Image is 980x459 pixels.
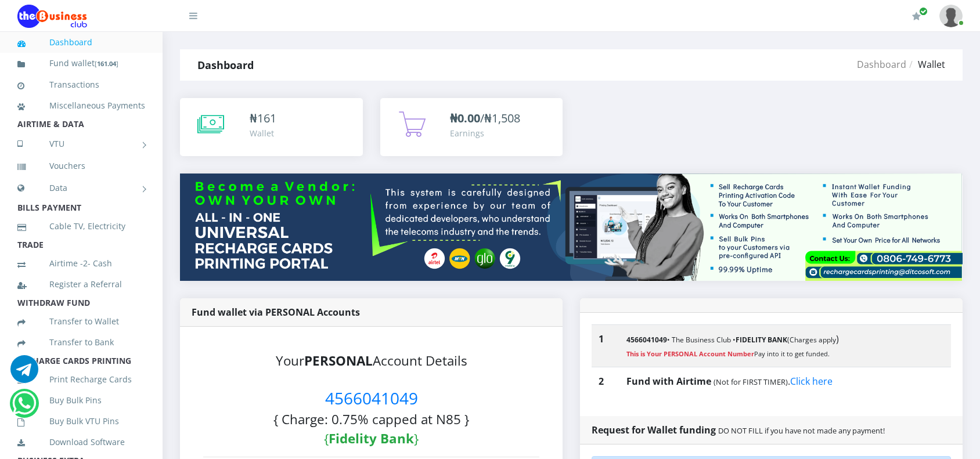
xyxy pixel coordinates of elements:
[17,92,145,119] a: Miscellaneous Payments
[906,57,945,71] li: Wallet
[17,408,145,435] a: Buy Bulk VTU Pins
[714,377,788,387] small: (Not for FIRST TIMER)
[304,352,373,370] b: PERSONAL
[250,127,276,139] div: Wallet
[17,129,145,158] a: VTU
[17,5,87,28] img: Logo
[592,367,619,396] th: 2
[17,29,145,56] a: Dashboard
[17,71,145,98] a: Transactions
[95,59,118,68] small: [ ]
[197,58,254,72] strong: Dashboard
[718,425,885,436] small: DO NOT FILL if you have not made any payment!
[17,366,145,393] a: Print Recharge Cards
[857,58,906,71] a: Dashboard
[17,153,145,179] a: Vouchers
[626,375,711,388] b: Fund with Airtime
[17,213,145,240] a: Cable TV, Electricity
[17,429,145,456] a: Download Software
[619,367,951,396] td: .
[17,271,145,298] a: Register a Referral
[17,308,145,335] a: Transfer to Wallet
[450,127,520,139] div: Earnings
[17,329,145,356] a: Transfer to Bank
[790,375,833,388] a: Click here
[329,429,414,447] b: Fidelity Bank
[17,50,145,77] a: Fund wallet[161.04]
[97,59,116,68] b: 161.04
[592,424,716,436] strong: Request for Wallet funding
[919,7,928,16] span: Renew/Upgrade Subscription
[12,398,36,417] a: Chat for support
[592,325,619,367] th: 1
[276,352,467,370] small: Your Account Details
[736,335,787,345] b: FIDELITY BANK
[324,429,419,447] small: { }
[626,335,667,345] b: 4566041049
[250,110,276,127] div: ₦
[939,5,963,27] img: User
[17,174,145,203] a: Data
[912,12,921,21] i: Renew/Upgrade Subscription
[450,110,520,126] span: /₦1,508
[17,387,145,414] a: Buy Bulk Pins
[257,110,276,126] span: 161
[325,387,418,409] span: 4566041049
[10,364,38,383] a: Chat for support
[17,250,145,277] a: Airtime -2- Cash
[450,110,480,126] b: ₦0.00
[180,98,363,156] a: ₦161 Wallet
[619,325,951,367] td: )
[626,335,836,345] small: • The Business Club • (Charges apply
[626,349,754,358] strong: This is Your PERSONAL Account Number
[192,306,360,319] strong: Fund wallet via PERSONAL Accounts
[626,349,830,358] small: Pay into it to get funded.
[273,410,469,428] small: { Charge: 0.75% capped at N85 }
[180,174,963,281] img: multitenant_rcp.png
[380,98,563,156] a: ₦0.00/₦1,508 Earnings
